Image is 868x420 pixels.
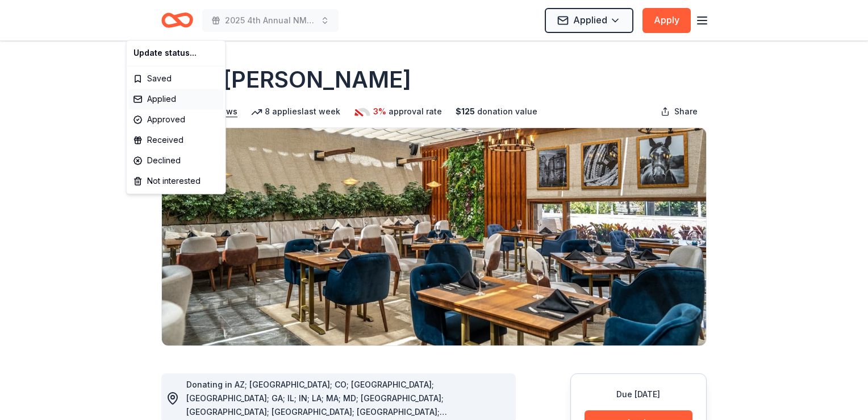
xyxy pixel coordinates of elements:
div: Update status... [129,43,223,63]
span: 2025 4th Annual NMAEYC Snowball Gala [225,14,316,27]
div: Declined [129,150,223,171]
div: Not interested [129,171,223,191]
div: Received [129,130,223,150]
div: Approved [129,109,223,130]
div: Saved [129,68,223,89]
div: Applied [129,89,223,109]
